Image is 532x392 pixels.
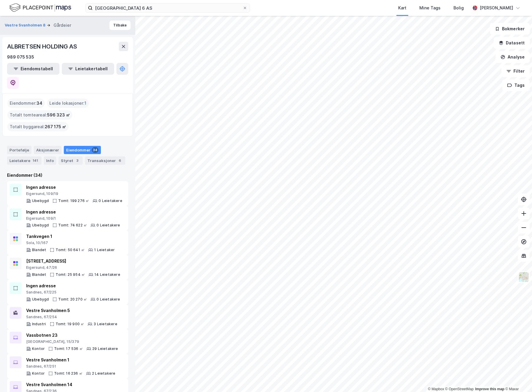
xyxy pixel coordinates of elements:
[26,315,117,319] div: Sandnes, 67/254
[26,216,120,221] div: Eigersund, 109/1
[36,100,42,107] span: 34
[58,223,87,228] div: Tomt: 74 622 ㎡
[99,198,122,203] div: 0 Leietakere
[7,42,78,51] div: ALBRETSEN HOLDING AS
[31,158,39,164] div: 141
[26,290,120,295] div: Sandnes, 67/225
[47,111,70,119] span: 596 323 ㎡
[96,297,120,302] div: 0 Leietakere
[64,146,101,154] div: Eiendommer
[32,346,45,351] div: Kontor
[428,387,444,391] a: Mapbox
[7,172,128,179] div: Eiendommer (34)
[32,297,49,302] div: Ubebygd
[26,364,115,369] div: Sandnes, 67/251
[44,156,56,165] div: Info
[480,4,513,11] div: [PERSON_NAME]
[59,156,83,165] div: Styret
[26,339,118,344] div: [GEOGRAPHIC_DATA], 15/379
[496,51,530,63] button: Analyse
[56,322,84,326] div: Tomt: 19 900 ㎡
[54,346,83,351] div: Tomt: 17 536 ㎡
[32,272,46,277] div: Blandet
[74,158,80,164] div: 3
[94,272,120,277] div: 14 Leietakere
[117,158,123,164] div: 6
[26,208,120,216] div: Ingen adresse
[62,63,114,75] button: Leietakertabell
[26,184,122,191] div: Ingen adresse
[26,307,117,314] div: Vestre Svanholmen 5
[56,248,85,252] div: Tomt: 50 641 ㎡
[85,156,125,165] div: Transaksjoner
[94,322,117,326] div: 3 Leietakere
[54,371,83,376] div: Tomt: 16 236 ㎡
[58,297,87,302] div: Tomt: 20 270 ㎡
[445,387,474,391] a: OpenStreetMap
[502,79,530,91] button: Tags
[7,110,72,120] div: Totalt tomteareal :
[34,146,61,154] div: Aksjonærer
[398,4,406,11] div: Kart
[92,371,115,376] div: 2 Leietakere
[92,346,118,351] div: 29 Leietakere
[7,146,31,154] div: Portefølje
[109,21,131,30] button: Tilbake
[92,147,99,153] div: 34
[93,4,243,12] input: Søk på adresse, matrikkel, gårdeiere, leietakere eller personer
[26,356,115,363] div: Vestre Svanholmen 1
[475,387,504,391] a: Improve this map
[503,364,532,392] iframe: Chat Widget
[94,248,115,252] div: 1 Leietaker
[7,122,69,131] div: Totalt byggareal :
[32,322,46,326] div: Industri
[503,364,532,392] div: Kontrollprogram for chat
[84,100,86,107] span: 1
[56,272,85,277] div: Tomt: 25 954 ㎡
[26,241,115,245] div: Sola, 10/167
[54,22,71,29] div: Gårdeier
[453,4,464,11] div: Bolig
[45,123,66,130] span: 267 175 ㎡
[32,198,49,203] div: Ubebygd
[26,332,118,339] div: Vassbotnen 23
[9,3,71,13] img: logo.f888ab2527a4732fd821a326f86c7f29.svg
[32,248,46,252] div: Blandet
[501,65,530,77] button: Filter
[32,371,45,376] div: Kontor
[494,37,530,49] button: Datasett
[7,54,34,61] div: 989 075 535
[5,22,47,28] button: Vestre Svanholmen 8
[490,23,530,35] button: Bokmerker
[32,223,49,228] div: Ubebygd
[47,99,89,108] div: Leide lokasjoner :
[26,282,120,289] div: Ingen adresse
[58,198,89,203] div: Tomt: 199 276 ㎡
[7,99,45,108] div: Eiendommer :
[26,381,115,388] div: Vestre Svanholmen 14
[26,191,122,196] div: Eigersund, 109/19
[26,258,120,265] div: [STREET_ADDRESS]
[419,4,441,11] div: Mine Tags
[26,265,120,270] div: Eigersund, 47/26
[96,223,120,228] div: 0 Leietakere
[7,156,41,165] div: Leietakere
[26,233,115,240] div: Tankvegen 1
[518,271,529,283] img: Z
[7,63,59,75] button: Eiendomstabell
